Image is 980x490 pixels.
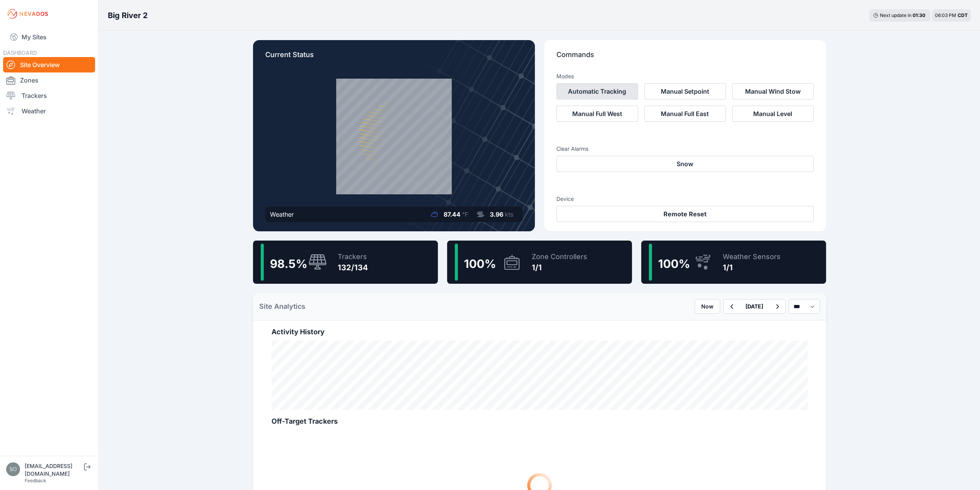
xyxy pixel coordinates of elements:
[723,262,781,273] div: 1/1
[532,262,587,273] div: 1/1
[25,462,82,478] div: [EMAIL_ADDRESS][DOMAIN_NAME]
[3,88,95,103] a: Trackers
[532,251,587,262] div: Zone Controllers
[556,145,814,153] h3: Clear Alarms
[338,262,368,273] div: 132/134
[3,103,95,119] a: Weather
[556,72,574,80] h3: Modes
[464,257,496,271] span: 100 %
[913,12,926,19] div: 01 : 30
[108,5,148,25] nav: Breadcrumb
[3,49,37,56] span: DASHBOARD
[6,8,49,20] img: Nevados
[695,299,720,314] button: Now
[462,210,468,218] span: °F
[270,257,307,271] span: 98.5 %
[732,83,814,99] button: Manual Wind Stow
[25,478,46,483] a: Feedback
[505,210,513,218] span: kts
[556,106,638,122] button: Manual Full West
[644,106,726,122] button: Manual Full East
[723,251,781,262] div: Weather Sensors
[447,241,632,284] a: 100%Zone Controllers1/1
[739,300,769,313] button: [DATE]
[3,28,95,46] a: My Sites
[270,210,294,219] div: Weather
[338,251,368,262] div: Trackers
[732,106,814,122] button: Manual Level
[265,49,523,66] p: Current Status
[108,10,148,21] h3: Big River 2
[490,210,503,218] span: 3.96
[644,83,726,99] button: Manual Setpoint
[556,49,814,66] p: Commands
[958,12,968,18] span: CDT
[271,416,807,427] h2: Off-Target Trackers
[880,12,911,18] span: Next update in
[641,241,826,284] a: 100%Weather Sensors1/1
[556,206,814,222] button: Remote Reset
[444,210,461,218] span: 87.44
[3,72,95,88] a: Zones
[271,327,807,337] h2: Activity History
[556,156,814,172] button: Snow
[658,257,690,271] span: 100 %
[935,12,956,18] span: 06:03 PM
[556,195,814,203] h3: Device
[259,301,305,312] h2: Site Analytics
[6,462,20,476] img: solvocc@solvenergy.com
[556,83,638,99] button: Automatic Tracking
[253,241,438,284] a: 98.5%Trackers132/134
[3,57,95,72] a: Site Overview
